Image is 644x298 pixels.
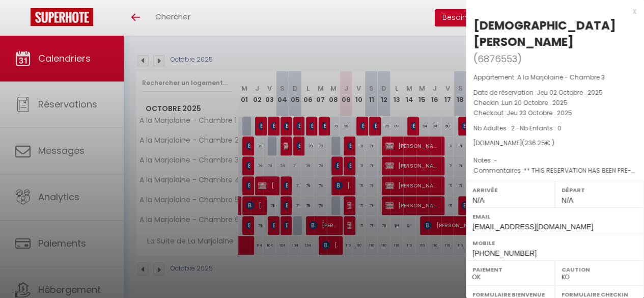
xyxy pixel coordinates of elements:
span: Jeu 02 Octobre . 2025 [537,88,603,97]
span: ( ) [473,51,522,66]
p: Appartement : [473,72,636,83]
div: x [466,5,636,17]
span: Lun 20 Octobre . 2025 [502,98,568,107]
label: Paiement [472,264,548,275]
span: Nb Adultes : 2 - [473,124,562,132]
label: Départ [562,185,637,195]
span: 6876553 [478,52,517,65]
p: Checkout : [473,108,636,118]
span: Jeu 23 Octobre . 2025 [507,109,572,117]
p: Date de réservation : [473,88,636,98]
span: N/A [472,196,484,204]
span: ( € ) [522,139,554,147]
div: [DEMOGRAPHIC_DATA][PERSON_NAME] [473,17,636,50]
label: Mobile [472,238,637,248]
span: N/A [562,196,573,204]
span: [PHONE_NUMBER] [472,249,537,257]
p: Commentaires : [473,166,636,176]
label: Arrivée [472,185,548,195]
p: Checkin : [473,98,636,108]
span: A la Marjolaine - Chambre 3 [517,73,605,82]
label: Caution [562,264,637,275]
span: [EMAIL_ADDRESS][DOMAIN_NAME] [472,223,593,231]
span: - [494,156,497,165]
p: Notes : [473,155,636,166]
span: 236.25 [524,139,545,147]
div: [DOMAIN_NAME] [473,139,636,148]
span: Nb Enfants : 0 [520,124,562,132]
label: Email [472,211,637,222]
